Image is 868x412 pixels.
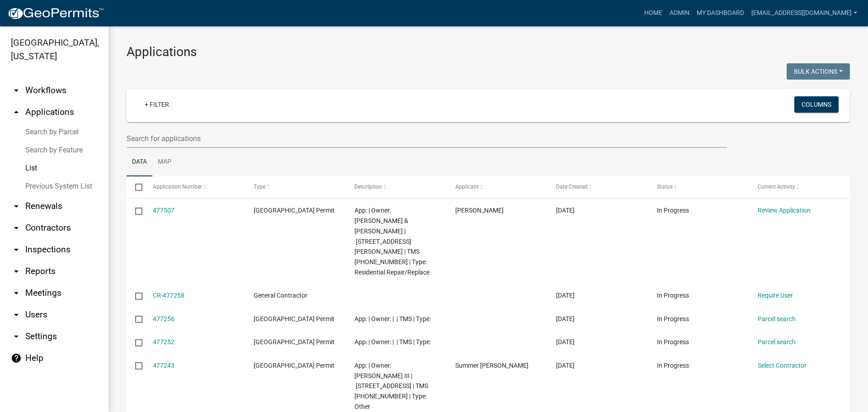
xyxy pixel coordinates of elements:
[127,148,152,177] a: Data
[354,184,382,190] span: Description
[693,5,748,22] a: My Dashboard
[153,362,175,369] a: 477243
[657,362,689,369] span: In Progress
[641,5,666,22] a: Home
[666,5,693,22] a: Admin
[354,362,428,410] span: App: | Owner: WELCH O C III | 4920 INDEPENDENCE BLVD | TMS 067-00-02-005 | Type: Other
[758,292,793,299] a: Require User
[11,309,22,320] i: arrow_drop_down
[346,176,447,198] datatable-header-cell: Description
[455,207,504,214] span: Nathan Robert
[153,292,184,299] a: CR-477258
[11,107,22,118] i: arrow_drop_up
[127,129,727,148] input: Search for applications
[254,207,335,214] span: Jasper County Building Permit
[748,5,861,22] a: [EMAIL_ADDRESS][DOMAIN_NAME]
[556,207,575,214] span: 09/12/2025
[354,338,431,346] span: App: | Owner: | | TMS | Type:
[758,207,811,214] a: Review Application
[153,184,202,190] span: Application Number
[11,223,22,233] i: arrow_drop_down
[144,176,245,198] datatable-header-cell: Application Number
[11,201,22,212] i: arrow_drop_down
[787,63,850,80] button: Bulk Actions
[254,292,307,299] span: General Contractor
[758,338,796,346] a: Parcel search
[758,362,807,369] a: Select Contractor
[127,176,144,198] datatable-header-cell: Select
[556,315,575,322] span: 09/11/2025
[758,184,795,190] span: Current Activity
[153,338,175,346] a: 477252
[11,244,22,255] i: arrow_drop_down
[657,207,689,214] span: In Progress
[556,338,575,346] span: 09/11/2025
[245,176,345,198] datatable-header-cell: Type
[657,184,673,190] span: Status
[447,176,547,198] datatable-header-cell: Applicant
[455,362,528,369] span: Summer Trull
[11,266,22,277] i: arrow_drop_down
[11,331,22,342] i: arrow_drop_down
[152,148,177,177] a: Map
[556,292,575,299] span: 09/11/2025
[254,362,335,369] span: Jasper County Building Permit
[137,96,176,113] a: + Filter
[547,176,648,198] datatable-header-cell: Date Created
[153,207,175,214] a: 477507
[556,184,588,190] span: Date Created
[254,184,265,190] span: Type
[354,315,431,322] span: App: | Owner: | | TMS | Type:
[254,315,335,322] span: Jasper County Building Permit
[657,315,689,322] span: In Progress
[657,338,689,346] span: In Progress
[648,176,749,198] datatable-header-cell: Status
[749,176,850,198] datatable-header-cell: Current Activity
[254,338,335,346] span: Jasper County Building Permit
[455,184,479,190] span: Applicant
[127,44,850,60] h3: Applications
[758,315,796,322] a: Parcel search
[11,353,22,364] i: help
[153,315,175,322] a: 477256
[794,96,839,113] button: Columns
[11,85,22,96] i: arrow_drop_down
[354,207,429,276] span: App: | Owner: WILKINSON LINDA D & BENJAMIN A | 26308 WHYTE HARDEE BLVD | TMS 029-47-10-001 | Type...
[657,292,689,299] span: In Progress
[11,288,22,298] i: arrow_drop_down
[556,362,575,369] span: 09/11/2025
